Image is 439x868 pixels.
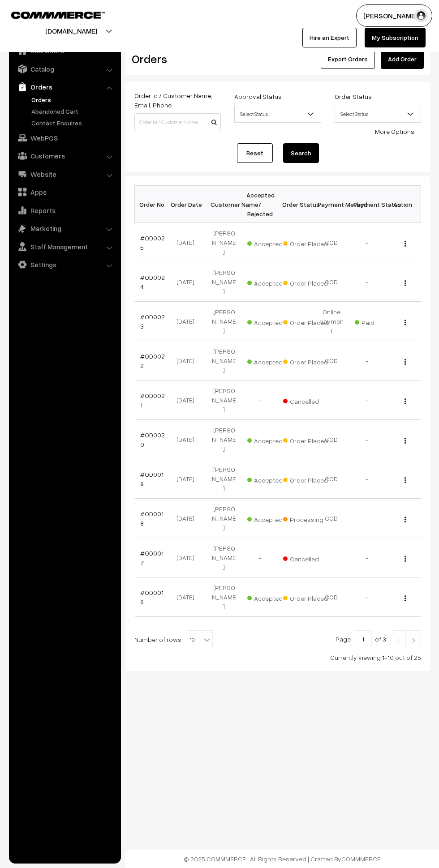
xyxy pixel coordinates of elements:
[385,186,421,223] th: Action
[11,184,118,200] a: Apps
[234,105,321,123] span: Select Status
[170,420,206,459] td: [DATE]
[405,398,406,404] img: Menu
[283,513,328,524] span: Processing
[206,262,242,302] td: [PERSON_NAME]
[134,653,421,662] div: Currently viewing 1-10 out of 25
[134,113,221,131] input: Order Id / Customer Name / Customer Email / Customer Phone
[206,499,242,538] td: [PERSON_NAME]
[135,186,171,223] th: Order No
[11,9,90,20] a: COMMMERCE
[394,637,402,643] img: Left
[405,595,406,601] img: Menu
[349,341,385,381] td: -
[314,499,349,538] td: COD
[170,538,206,577] td: [DATE]
[321,49,375,69] button: Export Orders
[134,91,221,110] label: Order Id / Customer Name, Email, Phone
[283,394,328,406] span: Cancelled
[11,61,118,77] a: Catalog
[11,130,118,146] a: WebPOS
[283,434,328,445] span: Order Placed
[336,635,351,643] span: Page
[365,28,426,47] a: My Subscription
[140,510,164,527] a: #OD0018
[283,143,319,163] button: Search
[206,420,242,459] td: [PERSON_NAME]
[349,499,385,538] td: -
[11,239,118,255] a: Staff Management
[314,341,349,381] td: COD
[140,274,165,291] a: #OD0024
[11,12,105,18] img: COMMMERCE
[349,538,385,577] td: -
[349,381,385,420] td: -
[170,381,206,420] td: [DATE]
[405,438,406,444] img: Menu
[375,128,414,135] a: More Options
[206,381,242,420] td: [PERSON_NAME]
[247,513,292,524] span: Accepted
[349,186,385,223] th: Payment Status
[247,355,292,367] span: Accepted
[186,631,212,649] span: 10
[314,223,349,262] td: COD
[314,420,349,459] td: COD
[283,473,328,485] span: Order Placed
[283,237,328,248] span: Order Placed
[355,316,400,327] span: Paid
[134,635,181,644] span: Number of rows
[247,276,292,288] span: Accepted
[283,276,328,288] span: Order Placed
[29,107,118,116] a: Abandoned Cart
[11,148,118,164] a: Customers
[242,538,278,577] td: -
[11,79,118,95] a: Orders
[206,186,242,223] th: Customer Name
[170,223,206,262] td: [DATE]
[206,459,242,499] td: [PERSON_NAME]
[140,234,165,251] a: #OD0025
[349,223,385,262] td: -
[237,143,273,163] a: Reset
[242,186,278,223] th: Accepted / Rejected
[405,477,406,483] img: Menu
[405,320,406,325] img: Menu
[11,202,118,218] a: Reports
[405,359,406,365] img: Menu
[206,538,242,577] td: [PERSON_NAME]
[170,302,206,341] td: [DATE]
[140,313,165,330] a: #OD0023
[140,431,165,448] a: #OD0020
[335,92,372,101] label: Order Status
[170,499,206,538] td: [DATE]
[125,850,439,868] footer: © 2025 COMMMERCE | All Rights Reserved | Crafted By
[278,186,314,223] th: Order Status
[314,262,349,302] td: COD
[349,577,385,617] td: -
[381,49,424,69] a: Add Order
[247,316,292,327] span: Accepted
[283,355,328,367] span: Order Placed
[29,118,118,128] a: Contact Enquires
[206,223,242,262] td: [PERSON_NAME]
[11,220,118,236] a: Marketing
[170,262,206,302] td: [DATE]
[314,459,349,499] td: COD
[11,257,118,273] a: Settings
[283,552,328,564] span: Cancelled
[206,302,242,341] td: [PERSON_NAME]
[414,9,428,22] img: user
[335,106,421,122] span: Select Status
[247,591,292,603] span: Accepted
[206,341,242,381] td: [PERSON_NAME]
[335,105,421,123] span: Select Status
[132,52,220,66] h2: Orders
[349,262,385,302] td: -
[170,186,206,223] th: Order Date
[235,106,320,122] span: Select Status
[14,20,129,42] button: [DOMAIN_NAME]
[314,186,349,223] th: Payment Method
[140,549,164,566] a: #OD0017
[11,166,118,182] a: Website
